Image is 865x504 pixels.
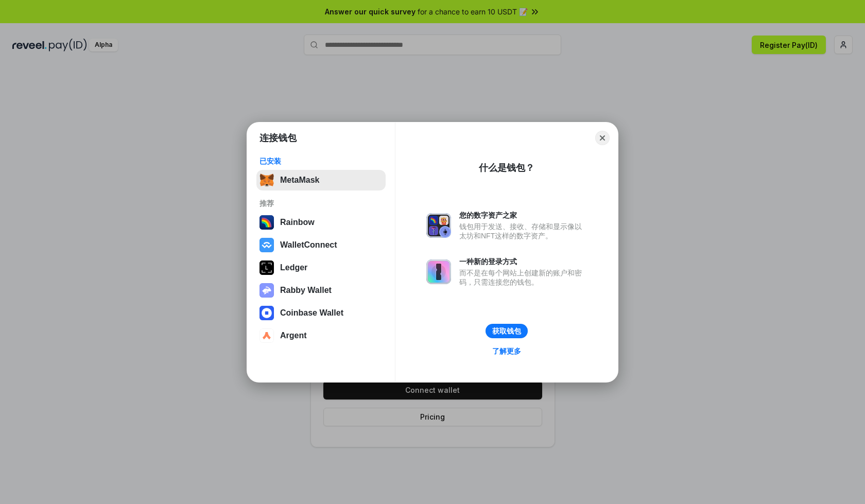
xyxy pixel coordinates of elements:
[486,324,528,338] button: 获取钱包
[256,212,386,233] button: Rainbow
[280,240,337,250] div: WalletConnect
[280,308,343,318] div: Coinbase Wallet
[259,238,274,252] img: svg+xml,%3Csvg%20width%3D%2228%22%20height%3D%2228%22%20viewBox%3D%220%200%2028%2028%22%20fill%3D...
[479,162,534,174] div: 什么是钱包？
[595,131,610,145] button: Close
[459,268,587,287] div: 而不是在每个网站上创建新的账户和密码，只需连接您的钱包。
[259,199,383,208] div: 推荐
[256,280,386,301] button: Rabby Wallet
[259,157,383,166] div: 已安装
[280,286,332,295] div: Rabby Wallet
[256,257,386,278] button: Ledger
[459,222,587,240] div: 钱包用于发送、接收、存储和显示像以太坊和NFT这样的数字资产。
[280,331,307,340] div: Argent
[259,283,274,298] img: svg+xml,%3Csvg%20xmlns%3D%22http%3A%2F%2Fwww.w3.org%2F2000%2Fsvg%22%20fill%3D%22none%22%20viewBox...
[426,213,451,238] img: svg+xml,%3Csvg%20xmlns%3D%22http%3A%2F%2Fwww.w3.org%2F2000%2Fsvg%22%20fill%3D%22none%22%20viewBox...
[256,303,386,323] button: Coinbase Wallet
[459,211,587,220] div: 您的数字资产之家
[486,344,527,358] a: 了解更多
[259,260,274,275] img: svg+xml,%3Csvg%20xmlns%3D%22http%3A%2F%2Fwww.w3.org%2F2000%2Fsvg%22%20width%3D%2228%22%20height%3...
[256,170,386,190] button: MetaMask
[256,235,386,255] button: WalletConnect
[259,328,274,343] img: svg+xml,%3Csvg%20width%3D%2228%22%20height%3D%2228%22%20viewBox%3D%220%200%2028%2028%22%20fill%3D...
[259,132,297,144] h1: 连接钱包
[259,306,274,320] img: svg+xml,%3Csvg%20width%3D%2228%22%20height%3D%2228%22%20viewBox%3D%220%200%2028%2028%22%20fill%3D...
[256,325,386,346] button: Argent
[280,176,319,185] div: MetaMask
[259,215,274,230] img: svg+xml,%3Csvg%20width%3D%22120%22%20height%3D%22120%22%20viewBox%3D%220%200%20120%20120%22%20fil...
[259,173,274,187] img: svg+xml,%3Csvg%20fill%3D%22none%22%20height%3D%2233%22%20viewBox%3D%220%200%2035%2033%22%20width%...
[426,259,451,284] img: svg+xml,%3Csvg%20xmlns%3D%22http%3A%2F%2Fwww.w3.org%2F2000%2Fsvg%22%20fill%3D%22none%22%20viewBox...
[492,346,521,356] div: 了解更多
[280,218,315,227] div: Rainbow
[459,257,587,266] div: 一种新的登录方式
[280,263,307,272] div: Ledger
[492,326,521,336] div: 获取钱包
